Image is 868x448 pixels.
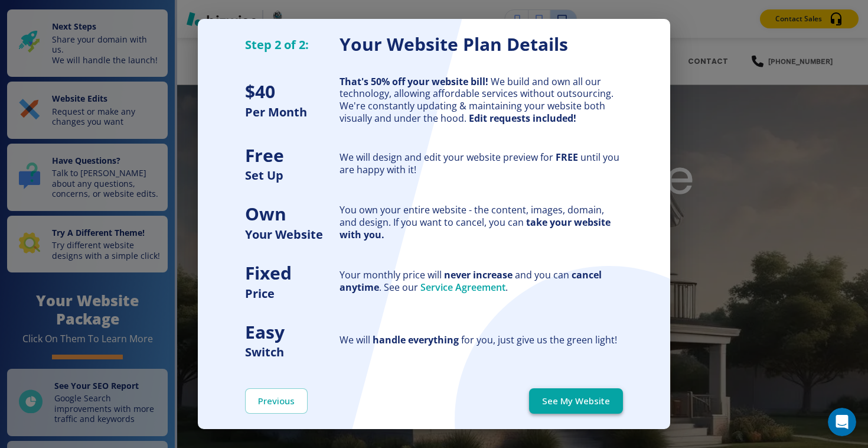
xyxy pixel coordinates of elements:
[340,216,611,241] strong: take your website with you.
[373,333,459,346] strong: handle everything
[245,37,340,53] h5: Step 2 of 2:
[340,269,623,294] div: Your monthly price will and you can . See our .
[245,167,340,183] h5: Set Up
[340,33,623,57] h3: Your Website Plan Details
[245,320,285,344] strong: Easy
[245,202,286,226] strong: Own
[556,151,578,164] strong: FREE
[469,112,576,125] strong: Edit requests included!
[245,388,308,413] button: Previous
[444,268,513,281] strong: never increase
[340,268,602,294] strong: cancel anytime
[340,151,623,176] div: We will design and edit your website preview for until you are happy with it!
[245,143,284,167] strong: Free
[245,261,292,285] strong: Fixed
[245,79,275,103] strong: $ 40
[245,285,340,301] h5: Price
[340,204,623,241] div: You own your entire website - the content, images, domain, and design. If you want to cancel, you...
[245,104,340,120] h5: Per Month
[340,334,623,346] div: We will for you, just give us the green light!
[245,226,340,242] h5: Your Website
[420,281,505,294] a: Service Agreement
[245,344,340,360] h5: Switch
[340,75,488,88] strong: That's 50% off your website bill!
[828,408,856,436] iframe: Intercom live chat
[529,388,623,413] button: See My Website
[340,76,623,125] div: We build and own all our technology, allowing affordable services without outsourcing. We're cons...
